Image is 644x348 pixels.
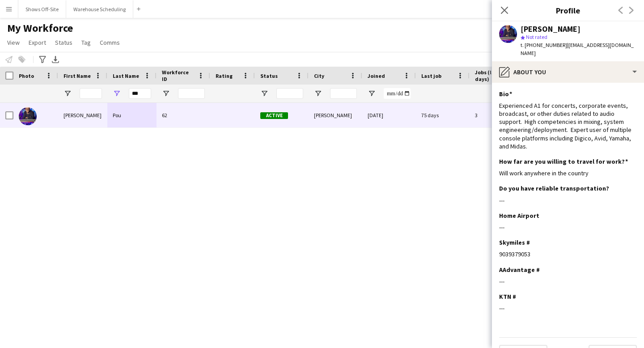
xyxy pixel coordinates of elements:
input: Status Filter Input [276,88,303,99]
input: Last Name Filter Input [129,88,151,99]
div: [PERSON_NAME] [58,103,107,127]
div: 9039379053 [499,250,637,258]
span: Tag [81,38,91,47]
span: t. [PHONE_NUMBER] [521,42,567,48]
span: Not rated [526,34,547,40]
app-action-btn: Advanced filters [37,54,48,65]
div: 62 [157,103,210,127]
span: Jobs (last 90 days) [475,69,512,82]
span: Status [260,72,278,79]
h3: AAdvantage # [499,266,540,274]
h3: Home Airport [499,212,539,220]
span: Photo [19,72,34,79]
a: Export [25,37,50,48]
a: View [4,37,23,48]
div: Experienced A1 for concerts, corporate events, broadcast, or other duties related to audio suppor... [499,102,637,150]
span: Last Name [113,72,139,79]
div: 3 [470,103,528,127]
button: Open Filter Menu [113,89,121,98]
button: Shows Off-Site [18,0,66,18]
button: Open Filter Menu [260,89,268,98]
button: Warehouse Scheduling [66,0,133,18]
span: City [314,72,324,79]
span: Last job [421,72,441,79]
h3: How far are you willing to travel for work? [499,157,628,166]
img: Christopher Pou [19,107,37,125]
app-action-btn: Export XLSX [50,54,61,65]
div: --- [499,196,637,204]
div: [DATE] [362,103,416,127]
span: View [7,38,20,47]
div: --- [499,304,637,312]
input: City Filter Input [330,88,357,99]
button: Open Filter Menu [162,89,170,98]
div: --- [499,223,637,231]
a: Status [51,37,76,48]
h3: Do you have reliable transportation? [499,184,609,192]
div: [PERSON_NAME] [309,103,362,127]
span: Comms [100,38,120,47]
span: Workforce ID [162,69,194,82]
h3: KTN # [499,293,516,301]
div: [PERSON_NAME] [521,25,580,33]
span: My Workforce [7,21,73,35]
input: First Name Filter Input [80,88,102,99]
div: About you [492,61,644,83]
span: Active [260,112,288,119]
span: First Name [64,72,91,79]
input: Workforce ID Filter Input [178,88,205,99]
a: Tag [78,37,94,48]
span: | [EMAIL_ADDRESS][DOMAIN_NAME] [521,42,634,56]
div: --- [499,277,637,285]
div: Will work anywhere in the country [499,169,637,177]
span: Joined [368,72,385,79]
button: Open Filter Menu [314,89,322,98]
input: Joined Filter Input [384,88,411,99]
h3: Profile [492,4,644,16]
div: 75 days [416,103,470,127]
span: Status [55,38,72,47]
div: Pou [107,103,157,127]
h3: Bio [499,90,512,98]
h3: Skymiles # [499,238,530,246]
a: Comms [96,37,123,48]
button: Open Filter Menu [368,89,376,98]
span: Rating [216,72,233,79]
button: Open Filter Menu [64,89,72,98]
span: Export [29,38,46,47]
